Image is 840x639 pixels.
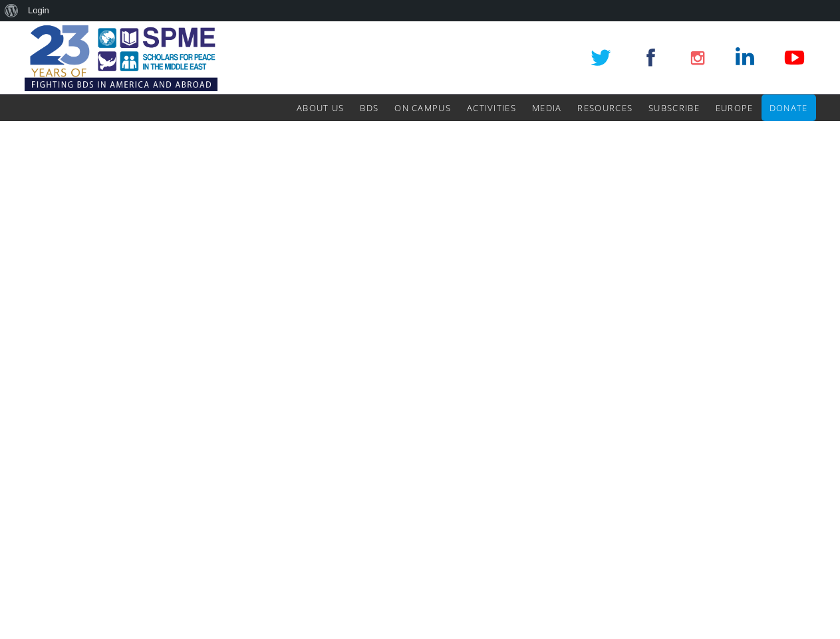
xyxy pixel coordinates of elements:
[648,95,700,121] a: Subscribe
[577,95,632,121] a: Resources
[360,95,378,121] a: BDS
[394,102,451,114] span: On Campus
[532,102,562,114] span: Media
[297,95,344,121] a: About Us
[394,95,451,121] a: On Campus
[770,95,808,121] a: Donate
[532,95,562,121] a: Media
[716,102,754,114] span: Europe
[577,102,632,114] span: Resources
[716,95,754,121] a: Europe
[297,102,344,114] span: About Us
[648,102,700,114] span: Subscribe
[467,102,516,114] span: Activities
[467,95,516,121] a: Activities
[360,102,378,114] span: BDS
[770,102,808,114] span: Donate
[25,21,217,95] img: SPME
